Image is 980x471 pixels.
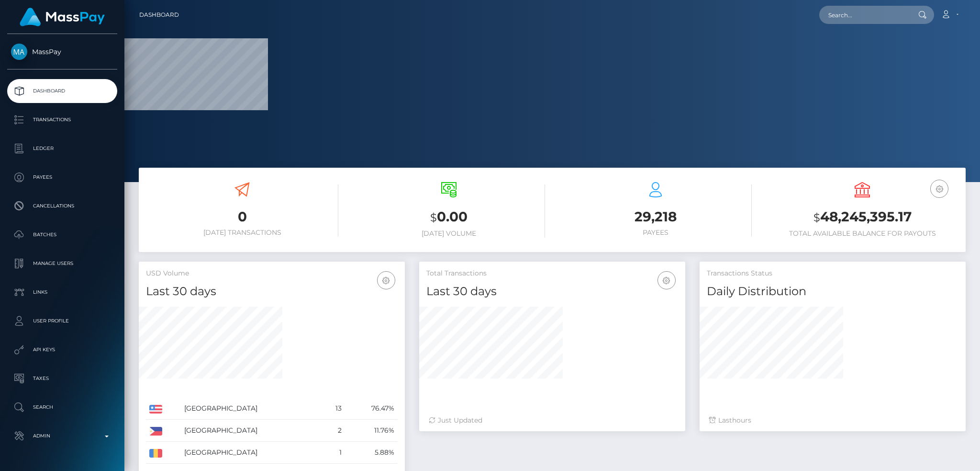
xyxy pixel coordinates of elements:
[11,113,113,127] p: Transactions
[181,398,323,420] td: [GEOGRAPHIC_DATA]
[7,309,117,333] a: User Profile
[322,420,345,442] td: 2
[707,269,958,278] h5: Transactions Status
[11,314,113,328] p: User Profile
[707,283,958,300] h4: Daily Distribution
[7,424,117,448] a: Admin
[7,108,117,132] a: Transactions
[7,47,117,56] span: MassPay
[7,252,117,276] a: Manage Users
[146,283,398,300] h4: Last 30 days
[11,44,27,60] img: MassPay
[559,207,752,226] h3: 29,218
[11,371,113,386] p: Taxes
[146,269,398,278] h5: USD Volume
[7,165,117,189] a: Payees
[813,211,820,224] small: $
[7,137,117,161] a: Ledger
[149,449,162,458] img: RO.png
[345,442,398,464] td: 5.88%
[322,442,345,464] td: 1
[181,442,323,464] td: [GEOGRAPHIC_DATA]
[11,343,113,357] p: API Keys
[146,207,338,226] h3: 0
[11,429,113,443] p: Admin
[146,229,338,237] h6: [DATE] Transactions
[7,280,117,304] a: Links
[11,141,113,156] p: Ledger
[353,230,545,238] h6: [DATE] Volume
[11,170,113,184] p: Payees
[819,6,909,24] input: Search...
[426,283,678,300] h4: Last 30 days
[139,5,179,25] a: Dashboard
[11,256,113,271] p: Manage Users
[429,415,676,425] div: Just Updated
[11,84,113,98] p: Dashboard
[7,367,117,391] a: Taxes
[345,398,398,420] td: 76.47%
[430,211,437,224] small: $
[11,285,113,299] p: Links
[426,269,678,278] h5: Total Transactions
[353,207,545,227] h3: 0.00
[322,398,345,420] td: 13
[345,420,398,442] td: 11.76%
[11,228,113,242] p: Batches
[7,194,117,218] a: Cancellations
[766,207,958,227] h3: 48,245,395.17
[7,79,117,103] a: Dashboard
[559,229,752,237] h6: Payees
[709,415,956,425] div: Last hours
[149,405,162,414] img: US.png
[181,420,323,442] td: [GEOGRAPHIC_DATA]
[149,427,162,436] img: PH.png
[11,199,113,213] p: Cancellations
[11,400,113,414] p: Search
[20,8,105,26] img: MassPay Logo
[7,395,117,419] a: Search
[7,338,117,362] a: API Keys
[766,230,958,238] h6: Total Available Balance for Payouts
[7,223,117,247] a: Batches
